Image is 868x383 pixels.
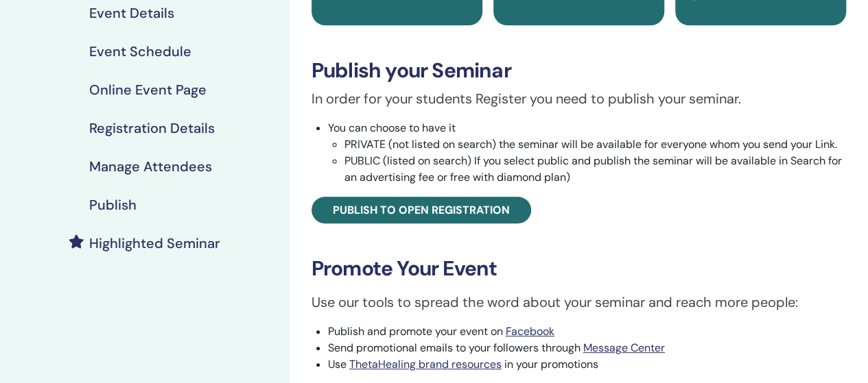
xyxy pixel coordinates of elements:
[328,340,846,356] li: Send promotional emails to your followers through
[506,324,554,338] a: Facebook
[333,203,510,217] span: Publish to open registration
[312,58,846,83] h3: Publish your Seminar
[328,323,846,340] li: Publish and promote your event on
[328,356,846,373] li: Use in your promotions
[89,5,174,21] h4: Event Details
[89,158,212,175] h4: Manage Attendees
[312,292,846,312] p: Use our tools to spread the word about your seminar and reach more people:
[89,197,137,213] h4: Publish
[89,43,191,60] h4: Event Schedule
[344,153,846,186] li: PUBLIC (listed on search) If you select public and publish the seminar will be available in Searc...
[344,136,846,153] li: PRIVATE (not listed on search) the seminar will be available for everyone whom you send your Link.
[328,120,846,186] li: You can choose to have it
[89,235,220,251] h4: Highlighted Seminar
[89,82,207,98] h4: Online Event Page
[89,120,215,136] h4: Registration Details
[312,197,531,223] a: Publish to open registration
[312,256,846,281] h3: Promote Your Event
[312,88,846,109] p: In order for your students Register you need to publish your seminar.
[583,341,665,355] a: Message Center
[349,357,502,371] a: ThetaHealing brand resources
